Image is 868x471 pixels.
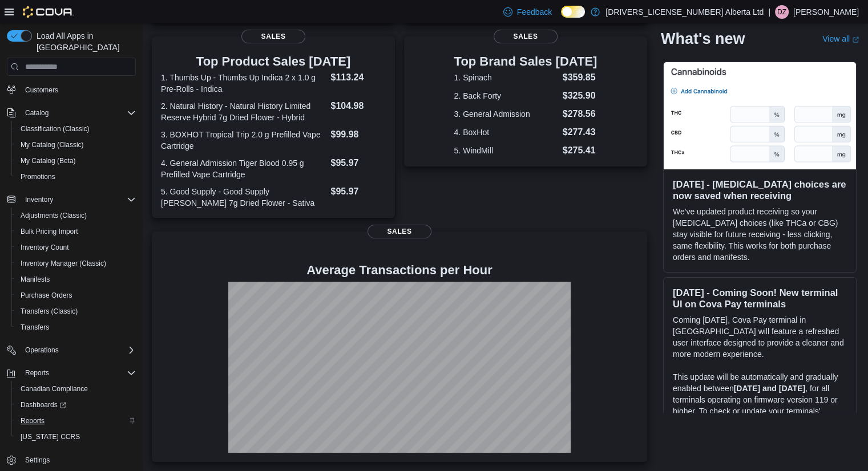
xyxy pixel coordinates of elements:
p: | [768,5,770,19]
span: Promotions [16,170,136,184]
span: Canadian Compliance [16,382,136,396]
button: Purchase Orders [11,287,140,303]
span: Load All Apps in [GEOGRAPHIC_DATA] [32,30,136,53]
p: We've updated product receiving so your [MEDICAL_DATA] choices (like THCa or CBG) stay visible fo... [673,206,847,263]
span: My Catalog (Classic) [21,140,84,149]
span: My Catalog (Beta) [16,154,136,168]
dd: $95.97 [330,185,385,198]
a: Promotions [16,170,60,184]
dt: 4. BoxHot [454,127,558,138]
a: Manifests [16,273,54,286]
button: Classification (Classic) [11,121,140,137]
strong: [DATE] and [DATE] [734,384,805,393]
button: Reports [21,366,54,380]
a: Adjustments (Classic) [16,209,91,222]
h4: Average Transactions per Hour [161,263,638,277]
span: Settings [25,456,50,465]
dd: $325.90 [563,89,597,103]
a: Classification (Classic) [16,122,94,136]
span: Bulk Pricing Import [16,225,136,238]
h3: Top Brand Sales [DATE] [454,55,597,68]
a: Transfers (Classic) [16,304,82,318]
dt: 3. General Admission [454,108,558,120]
img: Cova [23,6,74,18]
a: Customers [21,83,63,97]
span: Transfers [16,320,136,334]
span: Canadian Compliance [21,384,88,393]
button: Catalog [2,105,140,121]
span: Washington CCRS [16,430,136,444]
dt: 4. General Admission Tiger Blood 0.95 g Prefilled Vape Cartridge [161,157,326,180]
span: My Catalog (Classic) [16,138,136,152]
dd: $99.98 [330,128,385,141]
span: Dashboards [16,398,136,412]
span: Purchase Orders [16,289,136,302]
dd: $104.98 [330,99,385,113]
span: Customers [25,86,58,95]
button: Catalog [21,106,53,120]
button: Inventory Count [11,239,140,255]
span: Inventory Manager (Classic) [21,259,106,268]
dt: 5. Good Supply - Good Supply [PERSON_NAME] 7g Dried Flower - Sativa [161,186,326,209]
button: Operations [2,342,140,358]
button: Settings [2,452,140,468]
dt: 1. Spinach [454,72,558,83]
span: DZ [777,5,786,19]
span: My Catalog (Beta) [21,156,76,165]
dd: $359.85 [563,71,597,84]
dd: $95.97 [330,156,385,170]
span: Classification (Classic) [21,124,90,133]
button: My Catalog (Beta) [11,153,140,169]
span: Adjustments (Classic) [21,211,87,220]
dt: 2. Back Forty [454,90,558,101]
button: Reports [11,413,140,429]
p: Coming [DATE], Cova Pay terminal in [GEOGRAPHIC_DATA] will feature a refreshed user interface des... [673,314,847,360]
dd: $113.24 [330,71,385,84]
span: Sales [368,225,431,238]
h3: [DATE] - [MEDICAL_DATA] choices are now saved when receiving [673,178,847,201]
span: Feedback [517,6,552,18]
span: Bulk Pricing Import [21,227,78,236]
a: Canadian Compliance [16,382,92,396]
input: Dark Mode [561,6,585,18]
button: Transfers [11,319,140,335]
span: Dashboards [21,400,66,409]
button: Operations [21,343,63,357]
dt: 2. Natural History - Natural History Limited Reserve Hybrid 7g Dried Flower - Hybrid [161,100,326,123]
span: Operations [21,343,136,357]
a: Settings [21,453,54,467]
span: Dark Mode [561,18,562,18]
div: Doug Zimmerman [775,5,789,19]
span: Reports [25,368,49,377]
span: Settings [21,453,136,467]
p: [PERSON_NAME] [793,5,859,19]
span: Sales [241,30,305,43]
dt: 5. WindMill [454,145,558,156]
button: Reports [2,365,140,381]
p: This update will be automatically and gradually enabled between , for all terminals operating on ... [673,371,847,440]
span: Promotions [21,172,55,181]
dt: 1. Thumbs Up - Thumbs Up Indica 2 x 1.0 g Pre-Rolls - Indica [161,72,326,95]
span: Classification (Classic) [16,122,136,136]
button: Inventory Manager (Classic) [11,255,140,271]
dd: $278.56 [563,107,597,121]
span: Inventory [21,193,136,206]
dd: $275.41 [563,144,597,157]
a: Reports [16,414,49,428]
a: Purchase Orders [16,289,77,302]
button: Customers [2,82,140,98]
dt: 3. BOXHOT Tropical Trip 2.0 g Prefilled Vape Cartridge [161,129,326,152]
a: Transfers [16,320,54,334]
span: Reports [21,366,136,380]
h2: What's new [661,30,745,48]
a: My Catalog (Beta) [16,154,80,168]
button: Promotions [11,169,140,185]
span: Purchase Orders [21,291,72,300]
dd: $277.43 [563,125,597,139]
span: Catalog [21,106,136,120]
span: Transfers (Classic) [16,304,136,318]
span: Operations [25,346,59,355]
span: Inventory [25,195,53,204]
button: My Catalog (Classic) [11,137,140,153]
a: Dashboards [16,398,71,412]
